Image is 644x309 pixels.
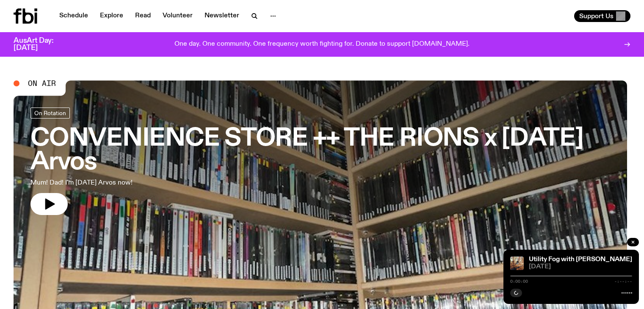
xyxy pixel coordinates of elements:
[510,257,524,270] img: Cover for billy woods' album Golliwog
[574,10,630,22] button: Support Us
[130,10,156,22] a: Read
[30,178,247,188] p: Mum! Dad! I'm [DATE] Arvos now!
[95,10,128,22] a: Explore
[174,41,470,48] p: One day. One community. One frequency worth fighting for. Donate to support [DOMAIN_NAME].
[510,279,528,284] span: 0:00:00
[529,264,632,270] span: [DATE]
[30,108,614,215] a: CONVENIENCE STORE ++ THE RIONS x [DATE] ArvosMum! Dad! I'm [DATE] Arvos now!
[30,127,614,174] h3: CONVENIENCE STORE ++ THE RIONS x [DATE] Arvos
[34,110,66,116] span: On Rotation
[158,10,198,22] a: Volunteer
[199,10,244,22] a: Newsletter
[579,12,614,20] span: Support Us
[30,108,70,119] a: On Rotation
[529,256,632,263] a: Utility Fog with [PERSON_NAME]
[614,279,632,284] span: -:--:--
[14,37,68,52] h3: AusArt Day: [DATE]
[54,10,93,22] a: Schedule
[28,80,56,87] span: On Air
